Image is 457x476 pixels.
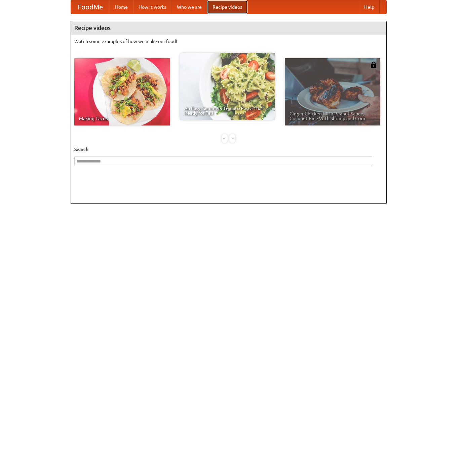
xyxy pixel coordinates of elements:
div: » [229,134,235,143]
a: Recipe videos [207,0,247,14]
a: Making Tacos [74,58,170,125]
a: Home [110,0,133,14]
div: « [222,134,228,143]
span: An Easy, Summery Tomato Pasta That's Ready for Fall [184,106,270,115]
p: Watch some examples of how we make our food! [74,38,383,45]
a: FoodMe [71,0,110,14]
img: 483408.png [370,62,377,68]
a: Who we are [172,0,207,14]
a: An Easy, Summery Tomato Pasta That's Ready for Fall [180,53,275,120]
h5: Search [74,146,383,153]
h4: Recipe videos [71,21,386,35]
span: Making Tacos [79,116,165,121]
a: How it works [133,0,172,14]
a: Help [359,0,380,14]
